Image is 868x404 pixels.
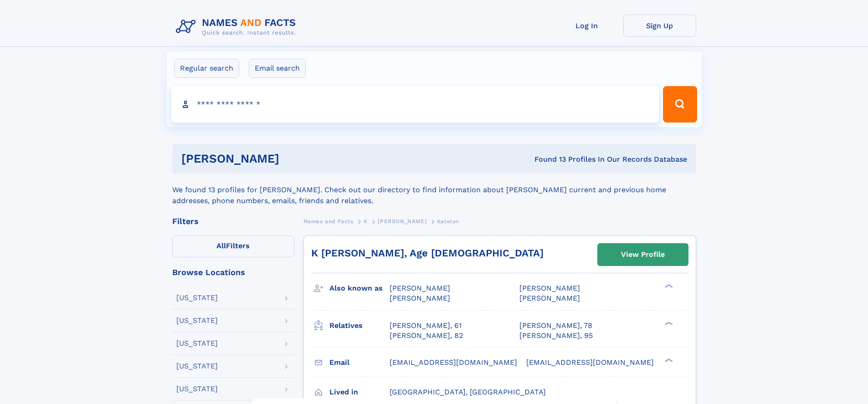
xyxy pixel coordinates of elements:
[364,218,368,225] span: K
[303,215,354,227] a: Names and Facts
[378,218,426,225] span: [PERSON_NAME]
[378,215,426,227] a: [PERSON_NAME]
[172,268,294,276] div: Browse Locations
[172,15,303,39] img: Logo Names and Facts
[216,241,226,250] span: All
[176,294,218,302] div: [US_STATE]
[407,154,687,164] div: Found 13 Profiles In Our Records Database
[623,15,696,37] a: Sign Up
[171,86,659,123] input: search input
[663,283,673,289] div: ❯
[519,331,593,341] a: [PERSON_NAME], 95
[172,174,696,206] div: We found 13 profiles for [PERSON_NAME]. Check out our directory to find information about [PERSON...
[176,385,218,393] div: [US_STATE]
[364,215,368,227] a: K
[311,247,544,259] a: K [PERSON_NAME], Age [DEMOGRAPHIC_DATA]
[181,153,407,164] h1: [PERSON_NAME]
[519,284,580,292] span: [PERSON_NAME]
[390,294,450,302] span: [PERSON_NAME]
[329,281,390,296] h3: Also known as
[437,218,459,225] span: Katelyn
[519,294,580,302] span: [PERSON_NAME]
[172,235,294,257] label: Filters
[390,321,462,331] a: [PERSON_NAME], 61
[663,357,673,363] div: ❯
[550,15,623,37] a: Log In
[390,331,463,341] a: [PERSON_NAME], 82
[526,358,654,367] span: [EMAIL_ADDRESS][DOMAIN_NAME]
[390,388,546,396] span: [GEOGRAPHIC_DATA], [GEOGRAPHIC_DATA]
[390,358,517,367] span: [EMAIL_ADDRESS][DOMAIN_NAME]
[176,340,218,347] div: [US_STATE]
[621,244,665,265] div: View Profile
[329,384,390,400] h3: Lived in
[176,363,218,370] div: [US_STATE]
[598,244,688,266] a: View Profile
[249,59,306,78] label: Email search
[663,86,697,123] button: Search Button
[172,217,294,225] div: Filters
[663,320,673,326] div: ❯
[329,318,390,333] h3: Relatives
[329,355,390,370] h3: Email
[176,317,218,324] div: [US_STATE]
[174,59,239,78] label: Regular search
[390,284,450,292] span: [PERSON_NAME]
[519,321,592,331] a: [PERSON_NAME], 78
